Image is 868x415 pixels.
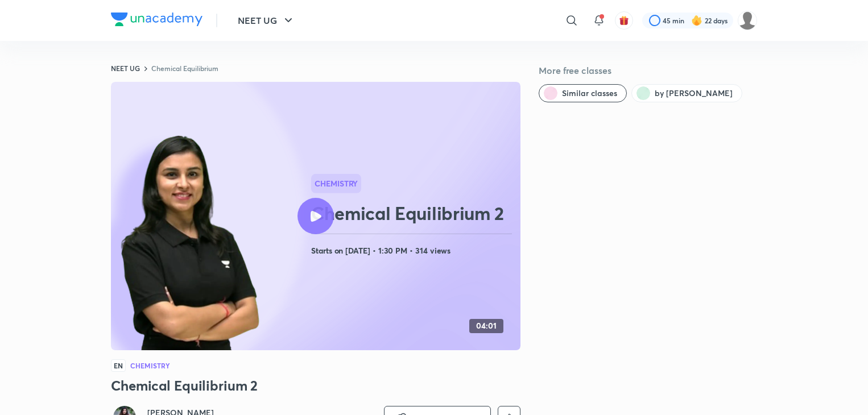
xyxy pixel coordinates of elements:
[311,202,516,225] h2: Chemical Equilibrium 2
[631,84,742,102] button: by Anushka Choudhary
[111,376,520,395] h3: Chemical Equilibrium 2
[562,88,617,99] span: Similar classes
[619,15,629,26] img: avatar
[111,13,202,29] a: Company Logo
[151,64,218,73] a: Chemical Equilibrium
[691,15,702,26] img: streak
[111,13,202,26] img: Company Logo
[655,88,733,99] span: by Anushka Choudhary
[615,11,633,30] button: avatar
[111,64,140,73] a: NEET UG
[231,9,302,32] button: NEET UG
[539,84,627,102] button: Similar classes
[539,64,757,77] h5: More free classes
[311,243,516,258] h4: Starts on [DATE] • 1:30 PM • 314 views
[476,321,497,331] h4: 04:01
[130,362,170,369] h4: Chemistry
[738,11,757,30] img: Tanya Kumari
[111,359,126,372] span: EN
